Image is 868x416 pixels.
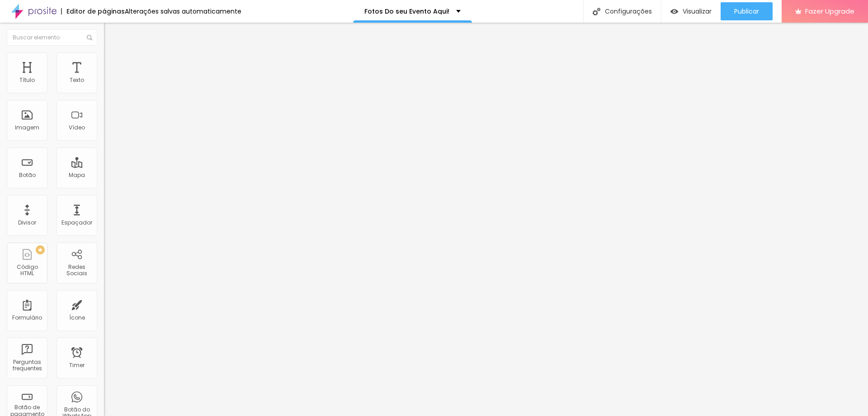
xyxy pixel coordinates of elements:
[9,264,45,277] div: Código HTML
[805,7,854,15] span: Fazer Upgrade
[9,359,45,372] div: Perguntas frequentes
[69,124,85,131] div: Vídeo
[7,29,97,46] input: Buscar elemento
[69,362,85,368] div: Timer
[15,124,39,131] div: Imagem
[18,220,36,226] div: Divisor
[87,35,92,40] img: Icone
[70,77,84,83] div: Texto
[19,172,36,178] div: Botão
[69,315,85,321] div: Ícone
[59,264,94,277] div: Redes Sociais
[61,8,125,14] div: Editor de páginas
[721,2,773,20] button: Publicar
[69,172,85,178] div: Mapa
[683,8,712,15] span: Visualizar
[593,8,600,15] img: Icone
[670,8,678,15] img: view-1.svg
[734,8,759,15] span: Publicar
[364,8,449,14] p: Fotos Do seu Evento Aqui!
[61,220,92,226] div: Espaçador
[661,2,721,20] button: Visualizar
[12,315,42,321] div: Formulário
[104,23,868,416] iframe: Editor
[19,77,35,83] div: Título
[125,8,241,14] div: Alterações salvas automaticamente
